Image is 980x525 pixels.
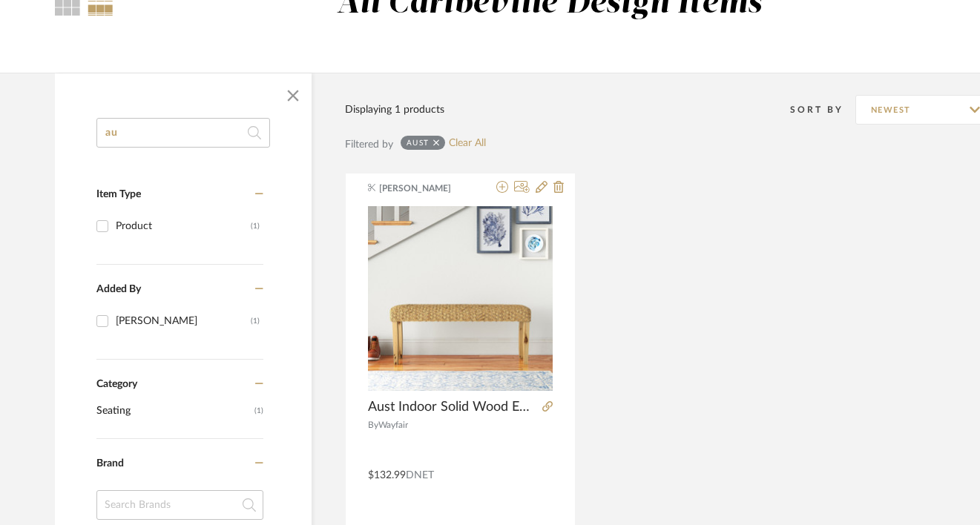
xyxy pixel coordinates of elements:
input: Search Brands [96,490,263,520]
div: Product [116,214,251,238]
span: Aust Indoor Solid Wood Entryway Bench [368,399,536,415]
span: Seating [96,398,251,423]
span: Brand [96,458,124,469]
span: Category [96,378,137,391]
span: Added By [96,284,141,294]
span: By [368,420,378,429]
div: 0 [368,205,553,391]
div: [PERSON_NAME] [116,309,251,333]
div: Displaying 1 products [345,102,444,118]
span: Wayfair [378,420,408,429]
span: (1) [254,399,263,423]
img: Aust Indoor Solid Wood Entryway Bench [368,206,553,391]
div: aust [407,138,430,148]
div: (1) [251,309,260,333]
span: Item Type [96,189,141,199]
div: Filtered by [345,136,393,153]
div: Sort By [790,102,855,117]
span: [PERSON_NAME] [379,182,473,195]
button: Close [278,81,308,110]
a: Clear All [449,137,486,150]
input: Search within 1 results [96,118,270,148]
div: (1) [251,214,260,238]
span: $132.99 [368,470,406,481]
span: DNET [406,470,434,481]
